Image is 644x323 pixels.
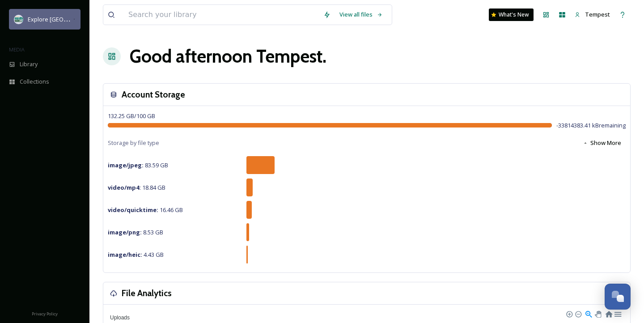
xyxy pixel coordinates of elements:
[108,251,142,259] strong: image/heic :
[108,251,164,259] span: 4.43 GB
[108,183,141,191] strong: video/mp4 :
[585,310,592,317] div: Selection Zoom
[595,311,600,316] div: Panning
[108,161,168,169] span: 83.59 GB
[20,60,38,68] span: Library
[585,10,610,18] span: Tempest
[108,183,165,191] span: 18.84 GB
[108,206,158,214] strong: video/quicktime :
[108,161,144,169] strong: image/jpeg :
[20,77,49,86] span: Collections
[108,228,142,236] strong: image/png :
[489,8,534,21] a: What's New
[32,311,58,317] span: Privacy Policy
[578,134,626,152] button: Show More
[108,112,155,120] span: 132.25 GB / 100 GB
[575,310,581,317] div: Zoom Out
[14,15,23,24] img: 67e7af72-b6c8-455a-acf8-98e6fe1b68aa.avif
[130,43,326,70] h1: Good afternoon Tempest .
[614,310,621,317] div: Menu
[605,310,612,317] div: Reset Zoom
[108,228,163,236] span: 8.53 GB
[556,121,626,130] span: -33814383.41 kB remaining
[605,284,631,310] button: Open Chat
[28,15,151,23] span: Explore [GEOGRAPHIC_DATA][PERSON_NAME]
[103,314,130,321] span: Uploads
[108,206,183,214] span: 16.46 GB
[122,88,185,101] h3: Account Storage
[570,6,614,23] a: Tempest
[32,308,58,319] a: Privacy Policy
[124,5,319,25] input: Search your library
[108,139,159,147] span: Storage by file type
[9,46,25,53] span: MEDIA
[335,6,387,23] a: View all files
[566,310,572,317] div: Zoom In
[122,287,172,300] h3: File Analytics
